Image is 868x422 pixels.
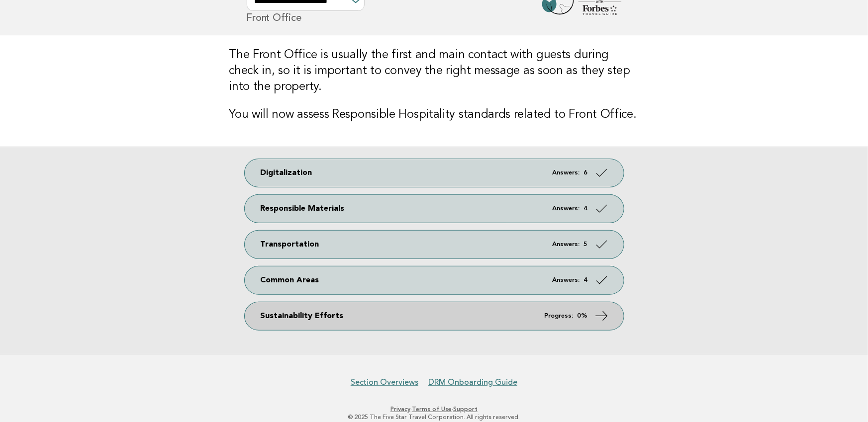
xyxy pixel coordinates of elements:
[245,302,624,330] a: Sustainability Efforts Progress: 0%
[130,405,739,413] p: · ·
[584,277,588,283] strong: 4
[229,47,639,95] h3: The Front Office is usually the first and main contact with guests during check in, so it is impo...
[245,231,624,258] a: Transportation Answers: 5
[553,241,580,248] em: Answers:
[130,413,739,421] p: © 2025 The Five Star Travel Corporation. All rights reserved.
[351,377,418,387] a: Section Overviews
[553,205,580,212] em: Answers:
[412,406,452,413] a: Terms of Use
[584,169,588,176] strong: 6
[545,313,574,319] em: Progress:
[229,107,639,123] h3: You will now assess Responsible Hospitality standards related to Front Office.
[245,195,624,223] a: Responsible Materials Answers: 4
[453,406,478,413] a: Support
[245,159,624,187] a: Digitalization Answers: 6
[584,205,588,212] strong: 4
[245,266,624,294] a: Common Areas Answers: 4
[553,277,580,283] em: Answers:
[584,241,588,248] strong: 5
[553,169,580,176] em: Answers:
[390,406,410,413] a: Privacy
[578,313,588,319] strong: 0%
[428,377,517,387] a: DRM Onboarding Guide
